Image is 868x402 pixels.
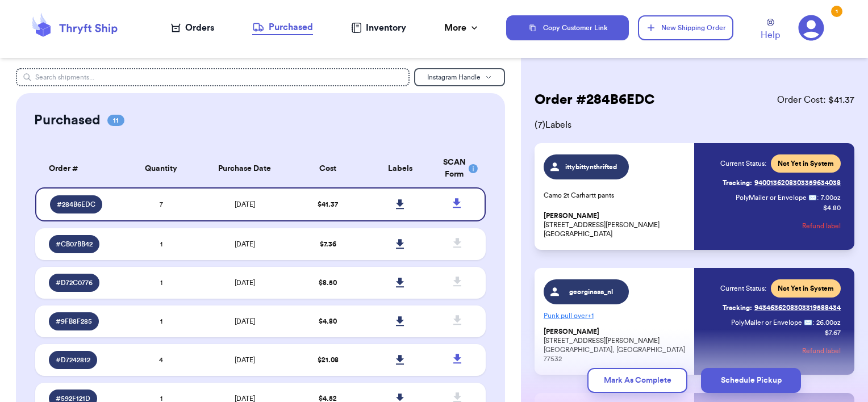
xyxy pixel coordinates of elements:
[235,279,255,286] span: [DATE]
[723,299,841,317] a: Tracking:9434636208303319588434
[34,111,101,129] h2: Purchased
[235,201,255,208] span: [DATE]
[159,357,163,363] span: 4
[160,395,162,402] span: 1
[761,28,780,42] span: Help
[587,368,687,393] button: Mark As Complete
[817,193,819,202] span: :
[160,241,162,248] span: 1
[57,200,95,209] span: # 284B6EDC
[731,319,812,326] span: PolyMailer or Envelope ✉️
[778,159,834,168] span: Not Yet in System
[544,212,599,220] span: [PERSON_NAME]
[252,20,313,34] div: Purchased
[701,368,801,393] button: Schedule Pickup
[318,357,339,363] span: $ 21.08
[761,19,780,42] a: Help
[56,240,93,249] span: # CB07BB42
[720,159,766,168] span: Current Status:
[171,21,214,35] a: Orders
[802,338,841,363] button: Refund label
[723,178,752,187] span: Tracking:
[823,203,841,212] p: $ 4.80
[107,115,124,126] span: 11
[319,395,337,402] span: $ 4.52
[235,241,255,248] span: [DATE]
[443,157,472,181] div: SCAN Form
[816,318,841,327] span: 26.00 oz
[544,211,688,238] p: [STREET_ADDRESS][PERSON_NAME] [GEOGRAPHIC_DATA]
[197,150,292,187] th: Purchase Date
[825,328,841,337] p: $ 7.67
[778,284,834,293] span: Not Yet in System
[235,318,255,325] span: [DATE]
[506,15,629,40] button: Copy Customer Link
[444,21,480,35] div: More
[720,284,766,293] span: Current Status:
[56,317,92,326] span: # 9FB8F285
[723,174,841,192] a: Tracking:9400136208303359634038
[587,312,594,319] span: + 1
[564,162,618,171] span: ittybittynthrifted
[564,287,618,296] span: georginaaa_nl
[320,241,336,248] span: $ 7.36
[414,68,505,86] button: Instagram Handle
[319,318,337,325] span: $ 4.80
[318,201,338,208] span: $ 41.37
[160,318,162,325] span: 1
[235,357,255,363] span: [DATE]
[535,91,655,109] h2: Order # 284B6EDC
[235,395,255,402] span: [DATE]
[351,21,406,35] a: Inventory
[736,194,817,201] span: PolyMailer or Envelope ✉️
[16,68,410,86] input: Search shipments...
[292,150,364,187] th: Cost
[160,201,163,208] span: 7
[831,6,842,17] div: 1
[56,278,93,287] span: # D72C0776
[252,20,313,35] a: Purchased
[56,355,90,365] span: # D7242812
[364,150,436,187] th: Labels
[35,150,126,187] th: Order #
[544,327,688,363] p: [STREET_ADDRESS][PERSON_NAME] [GEOGRAPHIC_DATA], [GEOGRAPHIC_DATA] 77532
[544,191,688,200] p: Camo 2t Carhartt pants
[798,15,824,41] a: 1
[427,74,481,81] span: Instagram Handle
[535,118,854,132] span: ( 7 ) Labels
[160,279,162,286] span: 1
[319,279,337,286] span: $ 8.50
[812,318,814,327] span: :
[125,150,197,187] th: Quantity
[638,15,733,40] button: New Shipping Order
[802,213,841,238] button: Refund label
[723,303,752,312] span: Tracking:
[821,193,841,202] span: 7.00 oz
[777,93,854,107] span: Order Cost: $ 41.37
[544,328,599,336] span: [PERSON_NAME]
[544,307,688,325] p: Punk pull over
